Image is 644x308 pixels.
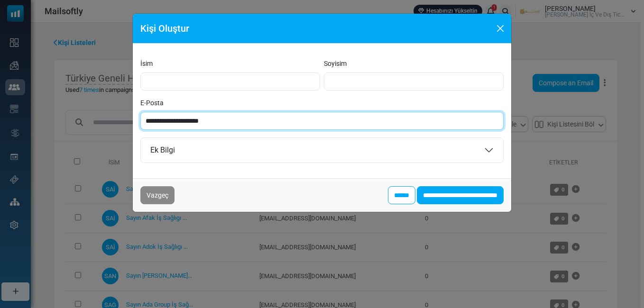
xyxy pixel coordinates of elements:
[140,59,153,69] label: İsim
[140,186,175,204] button: Vazgeç
[140,21,189,36] h5: Kişi Oluştur
[493,21,507,36] button: Close
[141,138,503,163] button: Ek Bilgi
[324,59,347,69] label: Soyisim
[140,98,164,108] label: E-Posta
